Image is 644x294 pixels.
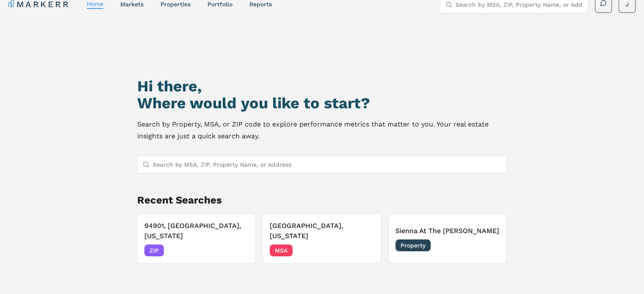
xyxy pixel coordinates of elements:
p: Search by Property, MSA, or ZIP code to explore performance metrics that matter to you. Your real... [137,118,507,142]
a: home [87,0,103,7]
input: Search by MSA, ZIP, Property Name, or Address [153,156,501,173]
span: ZIP [144,245,164,256]
span: [DATE] [481,241,500,250]
button: Remove 94901, San Rafael, California94901, [GEOGRAPHIC_DATA], [US_STATE]ZIP[DATE] [137,214,256,264]
h3: Sienna At The [PERSON_NAME] [395,226,500,236]
a: properties [160,1,191,8]
button: Remove Sienna At The ThompsonSienna At The [PERSON_NAME]Property[DATE] [388,214,507,264]
h3: 94901, [GEOGRAPHIC_DATA], [US_STATE] [144,221,249,241]
a: markets [120,1,144,8]
span: Property [395,239,431,251]
a: Portfolio [207,1,232,8]
span: MSA [270,245,293,256]
h2: Recent Searches [137,193,507,207]
button: Remove Marianna, Florida[GEOGRAPHIC_DATA], [US_STATE]MSA[DATE] [263,214,381,264]
a: reports [249,1,272,8]
span: [DATE] [355,246,374,255]
h1: Hi there, [137,78,507,95]
h2: Where would you like to start? [137,95,507,112]
span: [DATE] [229,246,249,255]
h3: [GEOGRAPHIC_DATA], [US_STATE] [270,221,374,241]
